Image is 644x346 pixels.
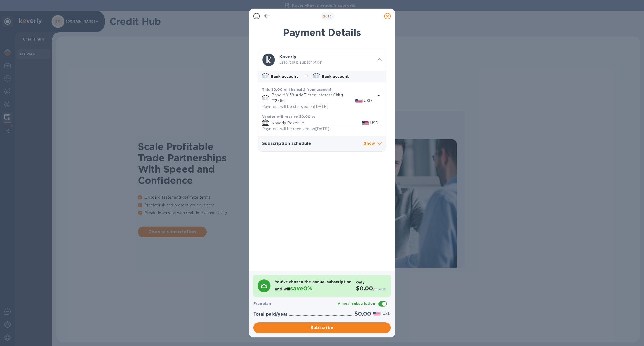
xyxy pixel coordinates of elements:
[383,311,391,316] p: USD
[362,121,369,125] img: USD
[354,310,371,317] h2: $0.00
[356,280,364,284] b: Only
[262,126,329,132] p: Payment will be received on [DATE]
[323,14,325,18] span: 2
[262,141,364,146] h3: Subscription schedule
[253,322,391,333] button: Subscribe
[373,287,386,291] b: /month
[364,98,372,104] p: USD
[258,325,386,331] span: Subscribe
[279,60,373,65] p: Credit hub subscription
[279,54,297,59] b: Koverly
[290,285,312,292] span: save 0 %
[355,99,363,103] img: USD
[373,312,380,315] img: USD
[370,120,378,126] p: USD
[271,74,298,79] p: Bank account
[322,74,349,79] p: Bank account
[253,312,288,317] h3: Total paid /year
[338,301,375,305] b: Annual subscription
[356,285,386,292] h2: $0.00
[364,140,382,147] p: Show
[258,49,386,71] div: KoverlyCredit hub subscription
[323,14,332,18] b: of 3
[262,104,328,110] p: Payment will be charged on [DATE]
[272,120,362,126] p: Koverly Revenue
[262,88,331,92] b: This $0.00 will be paid from account
[258,27,386,38] h1: Payment Details
[262,115,316,119] b: Vendor will receive $0.00 to
[272,92,355,104] p: Bank **0138 Adv Tiered Interest Chkg **2766
[275,279,352,293] p: You’ve chosen the annual subscription and will
[253,301,271,306] p: Free plan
